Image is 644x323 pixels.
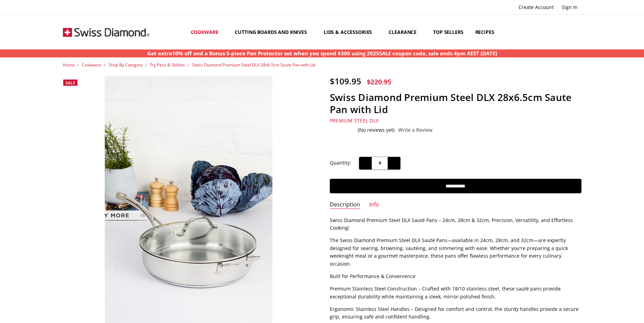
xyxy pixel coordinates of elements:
a: Lids & Accessories [318,17,383,47]
p: Built for Performance & Convenience [330,273,581,280]
a: Description [330,201,360,209]
a: Fry Pans & Skillets [150,62,185,68]
a: Cookware [82,62,101,68]
p: Premium Stainless Steel Construction – Crafted with 18/10 stainless steel, these sauté pans provi... [330,285,581,301]
a: Home [63,62,75,68]
a: Recipes [469,17,500,47]
p: Get extra10% off and a Bonus 5-piece Pan Protector set when you spend $300 using 2025SALE coupon ... [147,49,497,57]
a: Top Sellers [427,17,469,47]
p: Swiss Diamond Premium Steel DLX Sauté Pans – 24cm, 28cm & 32cm, Precision, Versatility, and Effor... [330,216,581,232]
p: The Swiss Diamond Premium Steel DLX Sauté Pans—available in 24cm, 28cm, and 32cm—are expertly des... [330,237,581,268]
a: Sign In [558,2,581,12]
a: Premium Steel DLX [330,117,379,124]
a: Write a Review [398,127,432,133]
a: Shop By Category [109,62,143,68]
span: $220.95 [367,77,391,86]
h1: Swiss Diamond Premium Steel DLX 28x6.5cm Saute Pan with Lid [330,91,581,116]
a: Info [369,201,379,209]
span: $109.95 [330,75,361,87]
span: (No reviews yet) [358,127,394,133]
label: Quantity: [330,159,351,167]
a: Create Account [515,2,558,12]
span: Sale [65,80,75,86]
a: Swiss Diamond Premium Steel DLX 28x6.5cm Saute Pan with Lid [192,62,315,68]
img: Free Shipping On Every Order [63,15,149,49]
a: Clearance [383,17,427,47]
p: Ergonomic Stainless Steel Handles – Designed for comfort and control, the sturdy handles provide ... [330,305,581,321]
a: Cutting boards and knives [229,17,318,47]
a: Cookware [185,17,229,47]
